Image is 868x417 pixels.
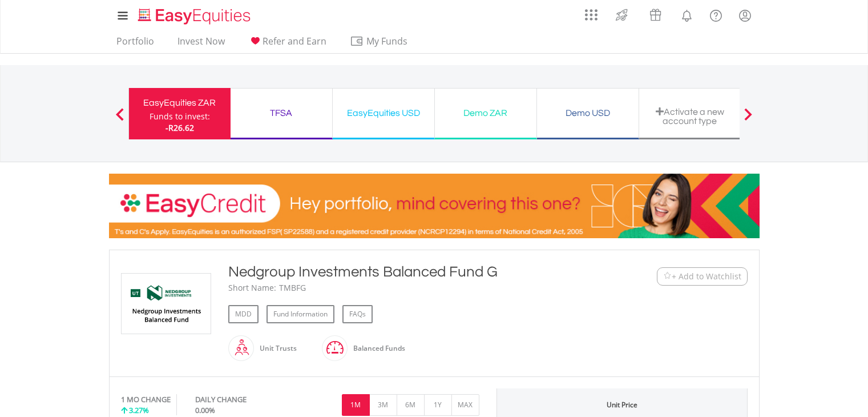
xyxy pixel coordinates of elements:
button: 3M [369,394,397,416]
img: thrive-v2.svg [612,6,631,24]
img: UT.ZA.TMBFG.png [123,274,209,334]
a: Portfolio [112,35,159,53]
span: My Funds [350,34,425,49]
button: 1Y [424,394,452,416]
a: FAQ's and Support [701,3,730,26]
img: grid-menu-icon.svg [585,9,597,21]
div: EasyEquities ZAR [136,95,224,111]
a: MDD [228,305,259,323]
div: Unit Price [607,400,637,410]
span: 3.27% [129,405,149,415]
img: Watchlist [663,272,672,280]
span: Refer and Earn [263,35,326,47]
div: Activate a new account type [646,107,734,126]
div: Balanced Funds [348,335,405,362]
div: Unit Trusts [254,335,297,362]
button: 6M [397,394,425,416]
span: 0.00% [195,405,215,415]
span: -R26.62 [165,122,194,133]
button: Watchlist + Add to Watchlist [657,267,748,286]
div: 1 MO CHANGE [121,394,171,405]
div: EasyEquities USD [340,105,427,121]
a: Refer and Earn [244,35,331,53]
img: EasyEquities_Logo.png [136,7,255,26]
a: Home page [134,3,255,26]
button: 1M [342,394,370,416]
div: Demo USD [544,105,632,121]
img: vouchers-v2.svg [646,6,665,24]
div: Funds to invest: [150,111,210,122]
a: Fund Information [267,305,334,323]
a: My Profile [730,3,760,28]
span: + Add to Watchlist [672,271,741,282]
a: Notifications [672,3,701,26]
div: Short Name: [228,282,276,294]
a: Invest Now [173,35,229,53]
div: TMBFG [279,282,306,294]
div: DAILY CHANGE [195,394,285,405]
div: Demo ZAR [442,105,530,121]
a: Vouchers [639,3,672,24]
button: MAX [451,394,479,416]
div: TFSA [237,105,325,121]
div: Nedgroup Investments Balanced Fund G [228,262,587,282]
a: AppsGrid [578,3,605,21]
img: EasyCredit Promotion Banner [109,174,760,238]
a: FAQs [342,305,373,323]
